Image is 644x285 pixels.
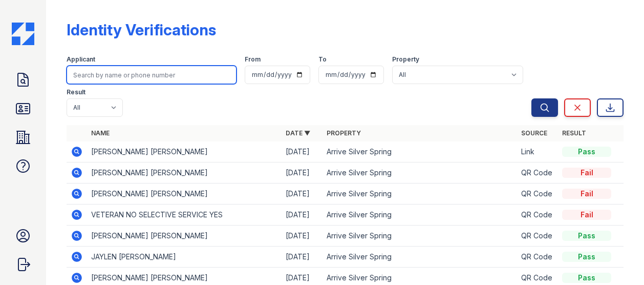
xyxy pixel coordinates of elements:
a: Result [562,129,586,137]
input: Search by name or phone number [67,66,237,84]
label: Applicant [67,55,95,64]
td: Arrive Silver Spring [323,141,517,162]
td: Arrive Silver Spring [323,162,517,184]
td: QR Code [517,226,558,247]
div: Fail [562,210,611,220]
td: [PERSON_NAME] [PERSON_NAME] [87,184,282,205]
div: Identity Verifications [67,21,216,39]
a: Name [91,129,110,137]
td: JAYLEN [PERSON_NAME] [87,247,282,268]
td: [DATE] [282,141,323,162]
td: [PERSON_NAME] [PERSON_NAME] [87,141,282,162]
td: QR Code [517,247,558,268]
a: Property [327,129,361,137]
td: Arrive Silver Spring [323,226,517,247]
label: Result [67,88,85,96]
a: Source [521,129,547,137]
td: VETERAN NO SELECTIVE SERVICE YES [87,205,282,226]
td: Arrive Silver Spring [323,205,517,226]
div: Pass [562,147,611,157]
td: [DATE] [282,205,323,226]
td: [DATE] [282,247,323,268]
label: From [245,55,261,64]
td: [DATE] [282,226,323,247]
td: [PERSON_NAME] [PERSON_NAME] [87,162,282,184]
div: Fail [562,168,611,178]
td: [DATE] [282,162,323,184]
label: To [318,55,327,64]
td: Link [517,141,558,162]
label: Property [392,55,419,64]
div: Pass [562,273,611,283]
td: Arrive Silver Spring [323,247,517,268]
td: QR Code [517,205,558,226]
td: [PERSON_NAME] [PERSON_NAME] [87,226,282,247]
td: Arrive Silver Spring [323,184,517,205]
div: Pass [562,252,611,262]
a: Date ▼ [286,129,310,137]
td: QR Code [517,162,558,184]
td: [DATE] [282,184,323,205]
td: QR Code [517,184,558,205]
img: CE_Icon_Blue-c292c112584629df590d857e76928e9f676e5b41ef8f769ba2f05ee15b207248.png [12,23,34,45]
div: Pass [562,231,611,241]
div: Fail [562,189,611,199]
